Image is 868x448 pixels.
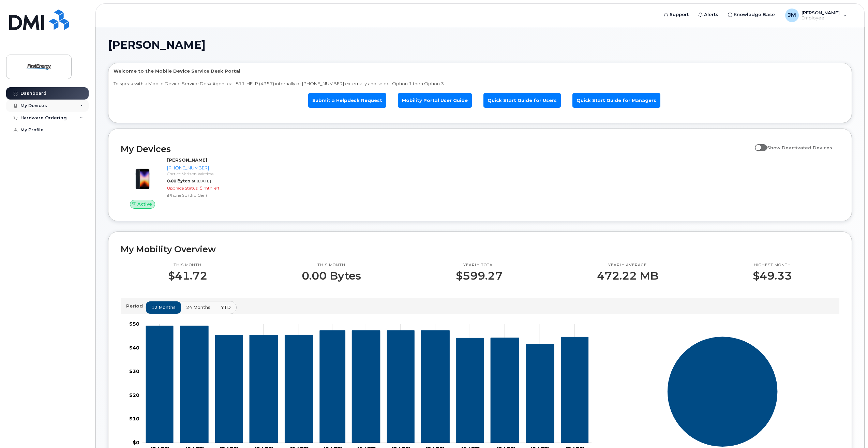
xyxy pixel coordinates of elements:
span: 5 mth left [200,185,220,191]
span: Active [137,201,152,207]
a: Mobility Portal User Guide [398,93,472,108]
tspan: $30 [129,369,139,375]
p: Highest month [753,263,792,268]
div: Carrier: Verizon Wireless [167,171,291,177]
p: This month [302,263,361,268]
h2: My Mobility Overview [121,244,839,254]
span: 24 months [186,304,210,311]
p: $41.72 [168,270,207,282]
tspan: $40 [129,345,139,351]
h2: My Devices [121,144,751,154]
span: Show Deactivated Devices [767,145,832,150]
iframe: Messenger Launcher [838,418,863,443]
div: iPhone SE (3rd Gen) [167,192,291,198]
span: [PERSON_NAME] [108,40,206,50]
g: 724-714-7837 [146,326,588,443]
p: To speak with a Mobile Device Service Desk Agent call 811-HELP (4357) internally or [PHONE_NUMBER... [114,80,847,87]
tspan: $20 [129,392,139,398]
p: Welcome to the Mobile Device Service Desk Portal [114,68,847,74]
a: Active[PERSON_NAME][PHONE_NUMBER]Carrier: Verizon Wireless0.00 Bytesat [DATE]Upgrade Status:5 mth... [121,157,294,209]
span: at [DATE] [192,178,211,183]
p: $49.33 [753,270,792,282]
tspan: $10 [129,416,139,422]
input: Show Deactivated Devices [755,141,760,147]
span: 0.00 Bytes [167,178,190,183]
p: 0.00 Bytes [302,270,361,282]
a: Submit a Helpdesk Request [308,93,386,108]
img: image20231002-3703462-1angbar.jpeg [126,160,159,193]
p: Yearly total [456,263,503,268]
span: YTD [221,304,231,311]
p: $599.27 [456,270,503,282]
div: [PHONE_NUMBER] [167,165,291,171]
p: Yearly average [597,263,658,268]
span: Upgrade Status: [167,185,198,191]
p: Period [126,303,146,309]
p: This month [168,263,207,268]
tspan: $50 [129,321,139,327]
a: Quick Start Guide for Users [483,93,561,108]
a: Quick Start Guide for Managers [572,93,660,108]
g: Series [667,337,778,447]
strong: [PERSON_NAME] [167,157,207,163]
p: 472.22 MB [597,270,658,282]
tspan: $0 [133,440,139,446]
